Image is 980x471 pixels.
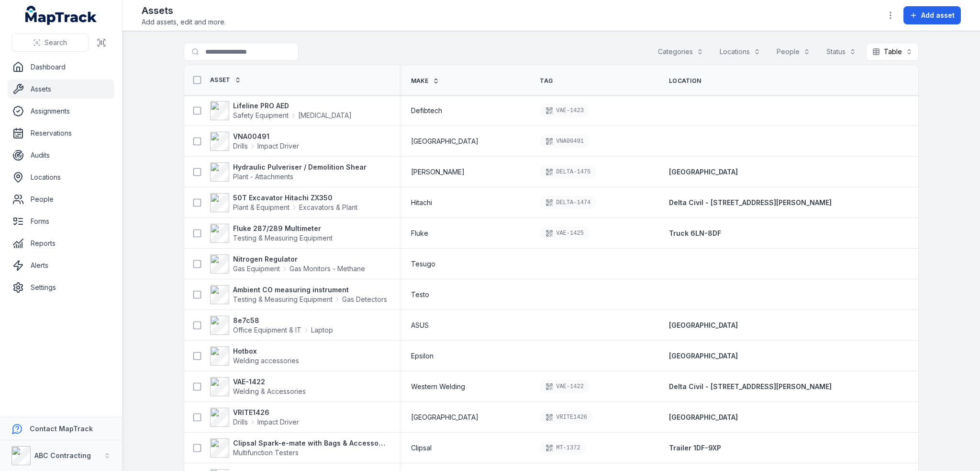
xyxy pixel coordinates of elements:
[652,43,710,61] button: Categories
[669,198,832,207] span: Delta Civil - [STREET_ADDRESS][PERSON_NAME]
[669,351,738,361] a: [GEOGRAPHIC_DATA]
[233,295,333,304] span: Testing & Measuring Equipment
[210,101,352,120] a: Lifeline PRO AEDSafety Equipment[MEDICAL_DATA]
[669,321,738,330] a: [GEOGRAPHIC_DATA]
[770,43,816,61] button: People
[903,6,961,24] button: Add asset
[411,382,465,391] span: Western Welding
[669,382,832,391] a: Delta Civil - [STREET_ADDRESS][PERSON_NAME]
[540,77,553,85] span: Tag
[210,438,388,458] a: Clipsal Spark-e-mate with Bags & AccessoriesMultifunction Testers
[8,256,114,275] a: Alerts
[669,352,738,360] span: [GEOGRAPHIC_DATA]
[921,11,955,20] span: Add asset
[233,132,299,141] strong: VNA00491
[540,104,590,117] div: VAE-1423
[669,382,832,391] span: Delta Civil - [STREET_ADDRESS][PERSON_NAME]
[298,111,352,120] span: [MEDICAL_DATA]
[669,168,738,176] span: [GEOGRAPHIC_DATA]
[8,168,114,187] a: Locations
[210,224,333,243] a: Fluke 287/289 MultimeterTesting & Measuring Equipment
[8,234,114,253] a: Reports
[411,259,435,269] span: Tesugo
[411,77,439,85] a: Make
[30,425,93,433] strong: Contact MapTrack
[233,224,333,233] strong: Fluke 287/289 Multimeter
[411,77,429,85] span: Make
[411,321,429,330] span: ASUS
[233,377,306,387] strong: VAE-1422
[411,443,432,453] span: Clipsal
[210,76,231,84] span: Asset
[210,132,299,151] a: VNA00491DrillsImpact Driver
[233,356,299,365] span: Welding accessories
[342,295,387,304] span: Gas Detectors
[540,227,590,240] div: VAE-1425
[411,290,429,299] span: Testo
[233,387,306,395] span: Welding & Accessories
[233,448,299,457] span: Multifunction Testers
[540,165,596,179] div: DELTA-1475
[669,77,701,85] span: Location
[540,411,593,424] div: VRITE1426
[257,417,299,427] span: Impact Driver
[411,167,465,177] span: [PERSON_NAME]
[233,346,299,356] strong: Hotbox
[233,172,293,181] span: Plant - Attachments
[669,413,738,422] a: [GEOGRAPHIC_DATA]
[233,111,289,120] span: Safety Equipment
[311,325,333,335] span: Laptop
[540,380,590,393] div: VAE-1422
[540,135,590,148] div: VNA00491
[669,321,738,329] span: [GEOGRAPHIC_DATA]
[8,212,114,231] a: Forms
[233,325,301,335] span: Office Equipment & IT
[25,6,97,25] a: MapTrack
[142,4,226,17] h2: Assets
[210,285,387,304] a: Ambient CO measuring instrumentTesting & Measuring EquipmentGas Detectors
[233,408,299,417] strong: VRITE1426
[669,167,738,177] a: [GEOGRAPHIC_DATA]
[540,441,586,455] div: MT-1372
[34,451,91,460] strong: ABC Contracting
[8,124,114,143] a: Reservations
[210,377,306,396] a: VAE-1422Welding & Accessories
[866,43,919,61] button: Table
[257,141,299,151] span: Impact Driver
[8,102,114,121] a: Assignments
[820,43,862,61] button: Status
[669,443,721,453] a: Trailer 1DF-9XP
[210,254,365,274] a: Nitrogen RegulatorGas EquipmentGas Monitors - Methane
[411,351,434,361] span: Epsilon
[8,278,114,297] a: Settings
[713,43,767,61] button: Locations
[210,346,299,366] a: HotboxWelding accessories
[233,438,388,448] strong: Clipsal Spark-e-mate with Bags & Accessories
[233,285,387,295] strong: Ambient CO measuring instrument
[8,80,114,99] a: Assets
[669,229,721,238] a: Truck 6LN-8DF
[8,57,114,77] a: Dashboard
[8,190,114,209] a: People
[8,146,114,165] a: Audits
[411,198,432,207] span: Hitachi
[233,141,248,151] span: Drills
[142,17,226,27] span: Add assets, edit and more.
[210,316,333,335] a: 8e7c58Office Equipment & ITLaptop
[233,316,333,325] strong: 8e7c58
[411,137,479,146] span: [GEOGRAPHIC_DATA]
[233,417,248,427] span: Drills
[411,106,442,115] span: Defibtech
[233,162,367,172] strong: Hydraulic Pulveriser / Demolition Shear
[411,413,479,422] span: [GEOGRAPHIC_DATA]
[210,408,299,427] a: VRITE1426DrillsImpact Driver
[669,198,832,207] a: Delta Civil - [STREET_ADDRESS][PERSON_NAME]
[11,34,89,52] button: Search
[299,203,357,212] span: Excavators & Plant
[233,101,352,111] strong: Lifeline PRO AED
[669,444,721,452] span: Trailer 1DF-9XP
[290,264,365,274] span: Gas Monitors - Methane
[233,264,280,274] span: Gas Equipment
[210,193,357,212] a: 50T Excavator Hitachi ZX350Plant & EquipmentExcavators & Plant
[210,162,367,182] a: Hydraulic Pulveriser / Demolition ShearPlant - Attachments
